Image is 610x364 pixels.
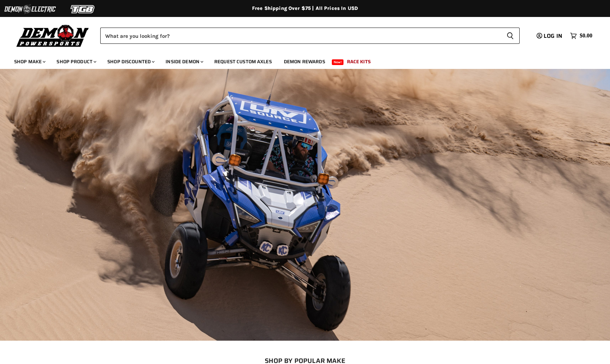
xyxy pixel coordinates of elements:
[580,33,592,39] span: $0.00
[9,54,50,69] a: Shop Make
[544,31,562,40] span: Log in
[9,52,591,69] ul: Main menu
[567,31,596,41] a: $0.00
[332,59,344,65] span: New!
[501,28,520,44] button: Search
[14,23,91,48] img: Demon Powersports
[342,54,376,69] a: Race Kits
[100,28,520,44] form: Product
[51,54,101,69] a: Shop Product
[100,28,501,44] input: Search
[56,2,109,16] img: TGB Logo 2
[23,5,587,12] div: Free Shipping Over $75 | All Prices In USD
[4,2,56,16] img: Demon Electric Logo 2
[279,54,330,69] a: Demon Rewards
[209,54,277,69] a: Request Custom Axles
[160,54,208,69] a: Inside Demon
[533,33,567,39] a: Log in
[102,54,159,69] a: Shop Discounted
